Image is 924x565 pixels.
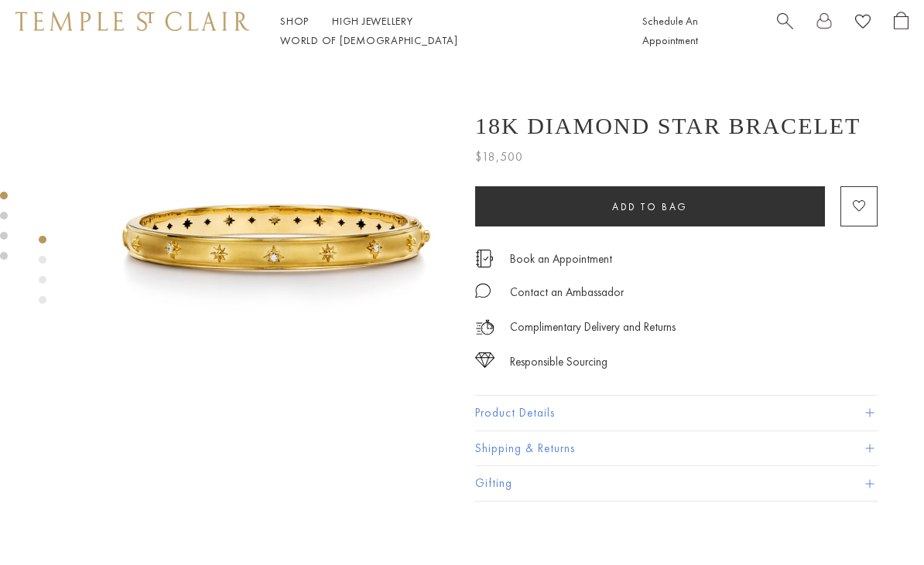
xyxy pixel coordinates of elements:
button: Product Details [475,396,878,431]
a: Open Shopping Bag [894,12,909,50]
img: 18K Diamond Star Bracelet [101,62,452,413]
a: ShopShop [280,14,309,28]
nav: Main navigation [280,12,607,50]
button: Gifting [475,466,878,501]
img: MessageIcon-01_2.svg [475,283,491,298]
a: World of [DEMOGRAPHIC_DATA]World of [DEMOGRAPHIC_DATA] [280,33,457,47]
img: icon_delivery.svg [475,318,495,337]
img: icon_appointment.svg [475,250,494,267]
span: Add to bag [612,200,688,213]
img: Temple St. Clair [15,12,249,30]
div: Product gallery navigation [39,232,46,316]
button: Add to bag [475,186,825,226]
div: Responsible Sourcing [510,352,607,372]
a: View Wishlist [855,12,871,36]
a: Schedule An Appointment [642,14,698,47]
p: Complimentary Delivery and Returns [510,318,676,337]
img: icon_sourcing.svg [475,352,495,368]
span: $18,500 [475,147,523,167]
h1: 18K Diamond Star Bracelet [475,113,861,139]
div: Contact an Ambassador [510,283,624,302]
a: High JewelleryHigh Jewellery [332,14,413,28]
a: Search [777,12,793,50]
a: Book an Appointment [510,250,612,267]
button: Shipping & Returns [475,431,878,466]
